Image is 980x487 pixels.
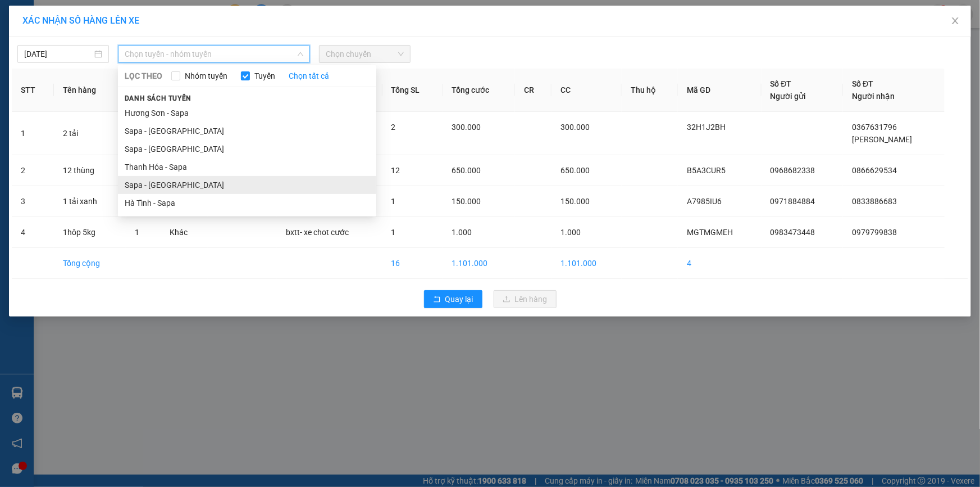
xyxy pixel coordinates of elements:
[12,217,54,248] td: 4
[391,123,396,132] span: 2
[424,290,482,308] button: rollbackQuay lại
[391,228,396,237] span: 1
[47,14,168,57] b: [PERSON_NAME] (Vinh - Sapa)
[297,51,304,57] span: down
[771,166,815,175] span: 0968682338
[118,176,376,194] li: Sapa - [GEOGRAPHIC_DATA]
[560,123,590,132] span: 300.000
[54,112,125,155] td: 2 tải
[551,69,622,112] th: CC
[118,104,376,122] li: Hương Sơn - Sapa
[852,197,897,206] span: 0833886683
[445,293,473,305] span: Quay lại
[452,197,481,206] span: 150.000
[54,155,125,186] td: 12 thùng
[391,166,400,175] span: 12
[180,70,232,82] span: Nhóm tuyến
[12,186,54,217] td: 3
[443,69,516,112] th: Tổng cước
[382,248,443,279] td: 16
[560,197,590,206] span: 150.000
[678,248,761,279] td: 4
[150,9,271,28] b: [DOMAIN_NAME]
[852,92,895,101] span: Người nhận
[118,122,376,140] li: Sapa - [GEOGRAPHIC_DATA]
[951,16,960,25] span: close
[771,79,792,88] span: Số ĐT
[12,112,54,155] td: 1
[12,69,54,112] th: STT
[443,248,516,279] td: 1.101.000
[54,69,125,112] th: Tên hàng
[382,69,443,112] th: Tổng SL
[135,228,139,237] span: 1
[560,228,581,237] span: 1.000
[515,69,551,112] th: CR
[452,228,472,237] span: 1.000
[452,123,481,132] span: 300.000
[12,155,54,186] td: 2
[54,248,125,279] td: Tổng cộng
[771,92,806,101] span: Người gửi
[771,228,815,237] span: 0983473448
[433,295,441,304] span: rollback
[118,194,376,212] li: Hà Tĩnh - Sapa
[852,79,873,88] span: Số ĐT
[54,217,125,248] td: 1hôp 5kg
[687,123,726,132] span: 32H1J2BH
[6,65,90,84] h2: BNH7TCGC
[161,217,207,248] td: Khác
[118,140,376,158] li: Sapa - [GEOGRAPHIC_DATA]
[54,186,125,217] td: 1 tải xanh
[118,158,376,176] li: Thanh Hóa - Sapa
[452,166,481,175] span: 650.000
[852,228,897,237] span: 0979799838
[687,228,733,237] span: MGTMGMEH
[125,70,162,82] span: LỌC THEO
[326,46,404,62] span: Chọn chuyến
[622,69,678,112] th: Thu hộ
[286,228,349,237] span: bxtt- xe chot cước
[687,197,722,206] span: A7985IU6
[771,197,815,206] span: 0971884884
[687,166,726,175] span: B5A3CUR5
[24,48,92,60] input: 15/10/2025
[551,248,622,279] td: 1.101.000
[560,166,590,175] span: 650.000
[391,197,396,206] span: 1
[289,70,329,82] a: Chọn tất cả
[852,123,897,132] span: 0367631796
[22,15,139,26] span: XÁC NHẬN SỐ HÀNG LÊN XE
[250,70,280,82] span: Tuyến
[940,6,971,37] button: Close
[125,46,303,62] span: Chọn tuyến - nhóm tuyến
[118,93,198,103] span: Danh sách tuyến
[59,65,271,136] h2: VP Nhận: Văn phòng Vinh
[678,69,761,112] th: Mã GD
[852,166,897,175] span: 0866629534
[852,135,912,144] span: [PERSON_NAME]
[494,290,557,308] button: uploadLên hàng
